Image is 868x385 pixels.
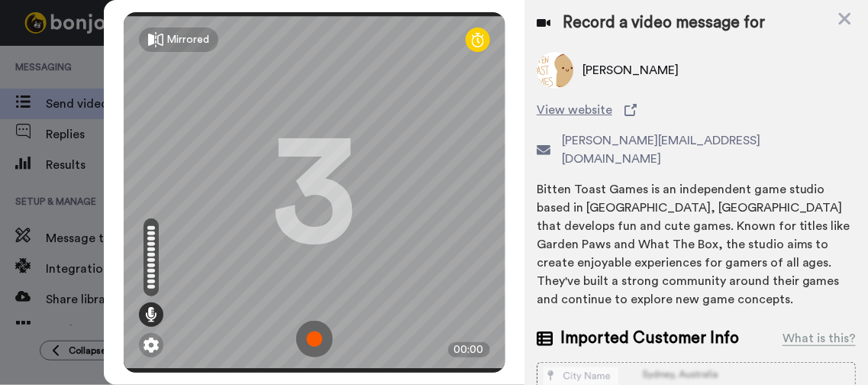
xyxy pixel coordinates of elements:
[537,101,612,119] span: View website
[296,321,333,357] img: ic_record_start.svg
[782,329,856,348] div: What is this?
[537,101,856,119] a: View website
[448,342,490,357] div: 00:00
[563,131,856,168] span: [PERSON_NAME][EMAIL_ADDRESS][DOMAIN_NAME]
[560,327,739,350] span: Imported Customer Info
[537,180,856,309] div: Bitten Toast Games is an independent game studio based in [GEOGRAPHIC_DATA], [GEOGRAPHIC_DATA] th...
[273,135,357,250] div: 3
